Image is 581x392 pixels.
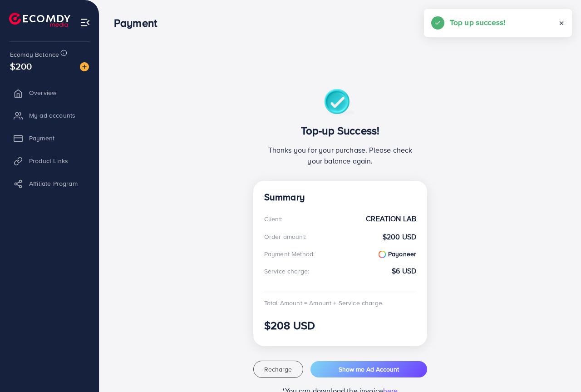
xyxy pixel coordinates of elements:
[80,62,89,71] img: image
[264,214,282,223] div: Client:
[9,13,70,27] img: logo
[324,89,356,117] img: success
[339,365,399,374] span: Show me Ad Account
[379,251,386,258] img: payoneer
[392,266,416,276] strong: $6 USD
[264,319,416,332] h3: $208 USD
[383,232,416,242] strong: $200 USD
[264,144,416,166] p: Thanks you for your purchase. Please check your balance again.
[264,267,309,276] div: Service charge:
[450,16,505,28] h5: Top up success!
[80,17,90,28] img: menu
[10,60,32,73] span: $200
[114,16,164,30] h3: Payment
[10,50,59,59] span: Ecomdy Balance
[379,249,417,258] strong: Payoneer
[310,361,427,377] button: Show me Ad Account
[264,298,416,308] div: Total Amount = Amount + Service charge
[253,361,303,378] button: Recharge
[264,192,416,203] h4: Summary
[264,365,292,374] span: Recharge
[366,213,416,224] strong: CREATION LAB
[264,124,416,137] h3: Top-up Success!
[264,232,306,241] div: Order amount:
[264,249,315,258] div: Payment Method:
